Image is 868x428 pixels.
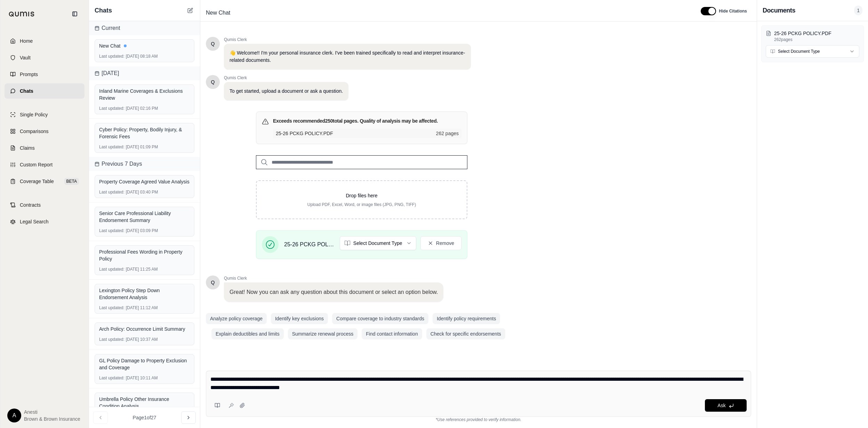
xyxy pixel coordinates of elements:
span: Last updated: [99,266,124,272]
a: Claims [5,140,85,156]
span: Page 1 of 27 [133,414,156,421]
div: [DATE] 02:16 PM [99,106,190,111]
div: New Chat [99,42,190,49]
span: Home [20,38,33,44]
span: Qumis Clerk [224,275,443,281]
img: Qumis Logo [9,11,35,17]
p: 262 pages [774,37,859,42]
span: Last updated: [99,144,124,150]
span: Last updated: [99,228,124,233]
div: Cyber Policy: Property, Bodily Injury, & Forensic Fees [99,126,190,140]
a: Custom Report [5,157,85,172]
button: Explain deductibles and limits [211,328,284,339]
a: Vault [5,50,85,65]
div: Current [89,21,200,35]
span: Chats [20,88,33,94]
div: A [7,409,21,422]
p: Drop files here [268,192,456,199]
span: Single Policy [20,111,48,118]
a: Contracts [5,197,85,213]
div: Inland Marine Coverages & Exclusions Review [99,88,190,101]
div: [DATE] 03:40 PM [99,189,190,195]
button: Identify policy requirements [433,313,500,324]
span: Comparisons [20,128,48,135]
div: Umbrella Policy Other Insurance Condition Analysis [99,396,190,410]
div: Property Coverage Agreed Value Analysis [99,178,190,185]
a: Legal Search [5,214,85,229]
div: Lexington Policy Step Down Endorsement Analysis [99,287,190,301]
button: Find contact information [362,328,422,339]
h3: Documents [763,6,795,15]
p: To get started, upload a document or ask a question. [230,88,343,95]
span: Legal Search [20,218,49,225]
span: Claims [20,145,35,151]
div: [DATE] 10:11 AM [99,375,190,381]
p: 25-26 PCKG POLICY.PDF [774,30,859,37]
span: 25-26 PCKG POLICY.PDF [284,240,334,249]
p: Upload PDF, Excel, Word, or image files (JPG, PNG, TIFF) [268,202,456,207]
a: Single Policy [5,107,85,122]
span: Hide Citations [719,8,747,14]
span: 25-26 PCKG POLICY.PDF [276,130,432,137]
div: [DATE] 01:09 PM [99,144,190,150]
span: Last updated: [99,305,124,311]
button: Analyze policy coverage [206,313,267,324]
button: Collapse sidebar [69,8,80,19]
span: Chats [95,6,112,15]
button: Remove [420,236,461,250]
div: Previous 7 Days [89,157,200,171]
span: Vault [20,54,31,61]
button: Ask [705,399,747,412]
span: Anesti [24,409,80,415]
span: BETA [64,178,79,185]
div: Arch Policy: Occurrence Limit Summary [99,326,190,332]
button: New Chat [186,6,194,15]
span: Last updated: [99,189,124,195]
a: Chats [5,83,85,99]
div: GL Policy Damage to Property Exclusion and Coverage [99,357,190,371]
div: [DATE] 03:09 PM [99,228,190,233]
div: [DATE] [89,66,200,80]
div: [DATE] 11:25 AM [99,266,190,272]
span: 262 pages [436,130,459,137]
button: Identify key exclusions [271,313,328,324]
button: Summarize renewal process [288,328,358,339]
a: Home [5,33,85,49]
div: [DATE] 11:12 AM [99,305,190,311]
span: Coverage Table [20,178,54,185]
a: Coverage TableBETA [5,174,85,189]
div: Senior Care Professional Liability Endorsement Summary [99,210,190,224]
span: Qumis Clerk [224,75,348,81]
span: Last updated: [99,375,124,381]
div: Professional Fees Wording in Property Policy [99,248,190,262]
p: Great! Now you can ask any question about this document or select an option below. [230,288,438,296]
div: [DATE] 10:37 AM [99,337,190,342]
h3: Exceeds recommended 250 total pages. Quality of analysis may be affected. [273,117,438,124]
span: Brown & Brown Insurance [24,415,80,422]
a: Comparisons [5,124,85,139]
span: Prompts [20,71,38,78]
button: 25-26 PCKG POLICY.PDF262pages [766,30,859,42]
span: Hello [211,279,215,286]
a: Prompts [5,67,85,82]
span: Hello [211,40,215,47]
span: Qumis Clerk [224,37,471,42]
span: Ask [717,403,725,408]
span: Custom Report [20,161,53,168]
span: 1 [854,6,862,15]
span: Last updated: [99,53,124,59]
span: Contracts [20,201,41,208]
button: Compare coverage to industry standards [332,313,428,324]
span: Hello [211,79,215,85]
span: New Chat [203,7,233,18]
div: *Use references provided to verify information. [206,417,751,422]
button: Check for specific endorsements [426,328,505,339]
p: 👋 Welcome!! I'm your personal insurance clerk. I've been trained specifically to read and interpr... [230,49,465,64]
span: Last updated: [99,337,124,342]
div: Edit Title [203,7,692,18]
span: Last updated: [99,106,124,111]
div: [DATE] 08:18 AM [99,53,190,59]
